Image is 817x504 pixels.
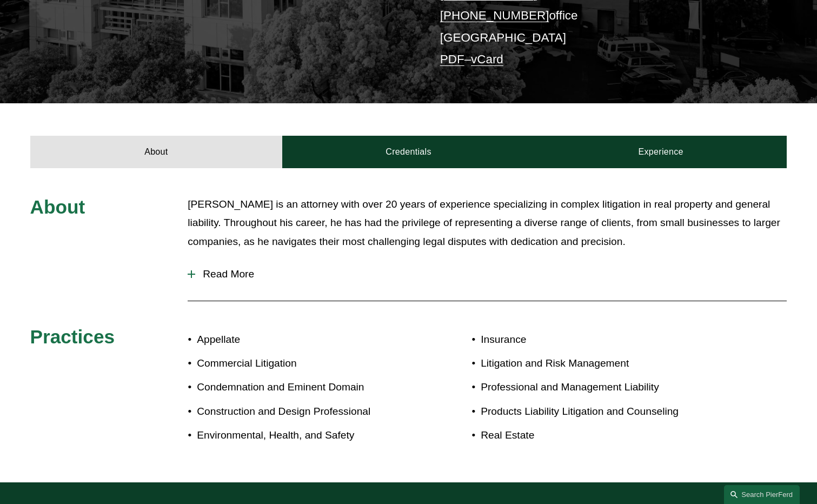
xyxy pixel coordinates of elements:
[481,426,724,445] p: Real Estate
[30,326,115,347] span: Practices
[197,330,408,349] p: Appellate
[30,196,85,217] span: About
[197,354,408,373] p: Commercial Litigation
[724,485,800,504] a: Search this site
[197,402,408,421] p: Construction and Design Professional
[188,260,787,288] button: Read More
[481,354,724,373] p: Litigation and Risk Management
[481,402,724,421] p: Products Liability Litigation and Counseling
[440,52,464,66] a: PDF
[30,136,283,168] a: About
[188,195,787,251] p: [PERSON_NAME] is an attorney with over 20 years of experience specializing in complex litigation ...
[440,9,549,22] a: [PHONE_NUMBER]
[471,52,503,66] a: vCard
[197,378,408,397] p: Condemnation and Eminent Domain
[481,330,724,349] p: Insurance
[197,426,408,445] p: Environmental, Health, and Safety
[282,136,535,168] a: Credentials
[195,268,787,280] span: Read More
[481,378,724,397] p: Professional and Management Liability
[535,136,787,168] a: Experience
